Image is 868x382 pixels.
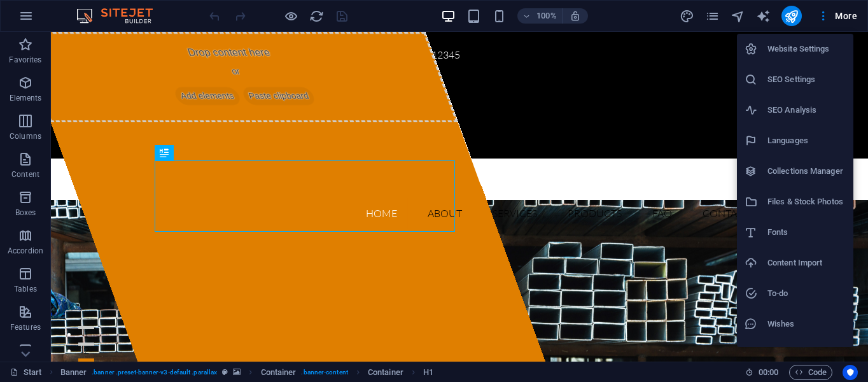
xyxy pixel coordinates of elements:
button: 3 [27,327,43,330]
h6: Content Import [767,255,846,271]
h6: To-do [767,286,846,301]
button: 1 [27,294,43,297]
h6: Files & Stock Photos [767,194,846,209]
h6: Languages [767,133,846,148]
h6: SEO Settings [767,72,846,87]
h6: SEO Analysis [767,103,846,118]
h6: Collections Manager [767,164,846,179]
span: Paste clipboard [190,55,266,73]
button: 2 [27,311,43,314]
span: Add elements [122,55,191,73]
h6: Website Settings [767,41,846,57]
h6: Fonts [767,225,846,240]
h6: Wishes [767,316,846,332]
